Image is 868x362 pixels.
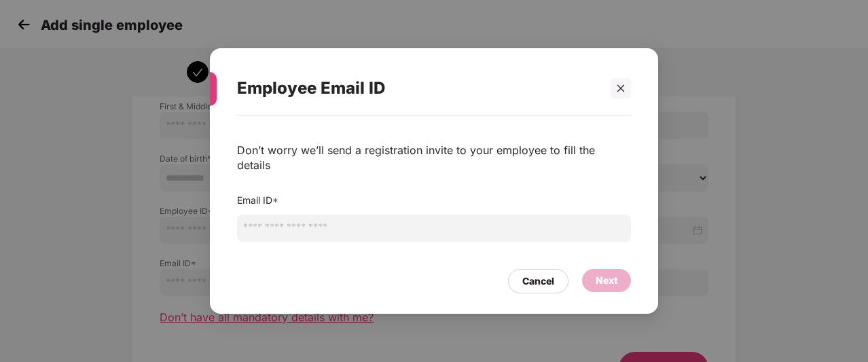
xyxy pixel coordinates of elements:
span: close [616,84,626,93]
label: Email ID [237,194,278,206]
div: Don’t worry we’ll send a registration invite to your employee to fill the details [237,143,631,173]
div: Next [596,273,617,288]
div: Employee Email ID [237,62,598,115]
div: Cancel [522,274,554,289]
